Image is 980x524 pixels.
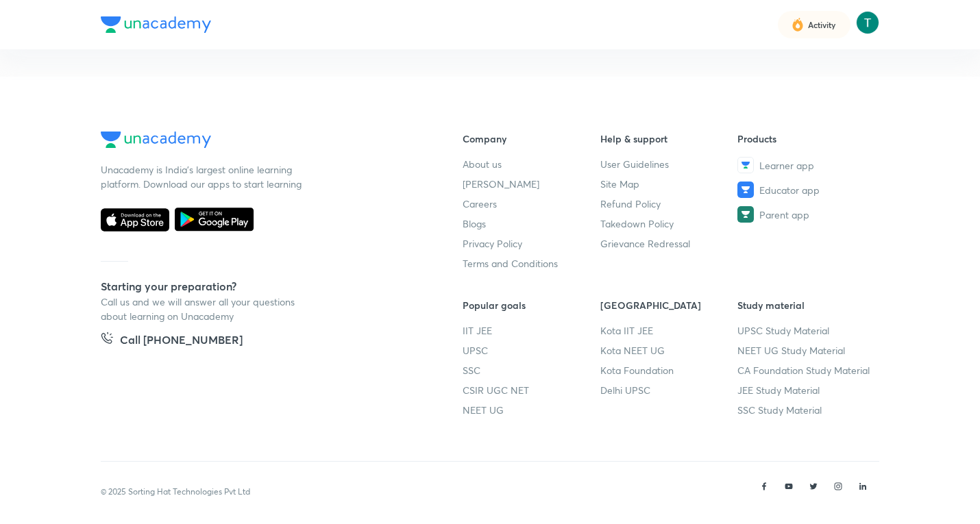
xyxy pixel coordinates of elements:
[737,206,875,223] a: Parent app
[101,132,419,151] a: Company Logo
[737,206,754,223] img: Parent app
[737,298,875,312] h6: Study material
[600,197,738,211] a: Refund Policy
[600,216,738,231] a: Takedown Policy
[463,256,600,271] a: Terms and Conditions
[737,132,875,146] h6: Products
[600,177,738,191] a: Site Map
[737,343,875,358] a: NEET UG Study Material
[463,177,600,191] a: [PERSON_NAME]
[737,182,754,198] img: Educator app
[737,157,754,173] img: Learner app
[463,323,600,338] a: IIT JEE
[600,383,738,397] a: Delhi UPSC
[737,383,875,397] a: JEE Study Material
[463,197,497,211] span: Careers
[463,236,600,251] a: Privacy Policy
[101,278,419,295] h5: Starting your preparation?
[737,323,875,338] a: UPSC Study Material
[101,132,211,148] img: Company Logo
[101,295,306,323] p: Call us and we will answer all your questions about learning on Unacademy
[600,157,738,171] a: User Guidelines
[600,298,738,312] h6: [GEOGRAPHIC_DATA]
[600,132,738,146] h6: Help & support
[600,363,738,377] a: Kota Foundation
[101,16,211,33] img: Company Logo
[101,486,250,498] p: © 2025 Sorting Hat Technologies Pvt Ltd
[600,343,738,358] a: Kota NEET UG
[463,132,600,146] h6: Company
[120,332,243,351] h5: Call [PHONE_NUMBER]
[737,182,875,198] a: Educator app
[759,158,814,173] span: Learner app
[856,11,879,34] img: Tajvendra Singh
[463,298,600,312] h6: Popular goals
[463,216,600,231] a: Blogs
[463,383,600,397] a: CSIR UGC NET
[101,332,243,351] a: Call [PHONE_NUMBER]
[737,157,875,173] a: Learner app
[463,363,600,377] a: SSC
[463,157,600,171] a: About us
[463,403,600,417] a: NEET UG
[759,183,820,197] span: Educator app
[759,208,809,222] span: Parent app
[737,363,875,377] a: CA Foundation Study Material
[600,236,738,251] a: Grievance Redressal
[737,403,875,417] a: SSC Study Material
[101,162,306,191] p: Unacademy is India’s largest online learning platform. Download our apps to start learning
[463,343,600,358] a: UPSC
[600,323,738,338] a: Kota IIT JEE
[463,197,600,211] a: Careers
[792,16,804,33] img: activity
